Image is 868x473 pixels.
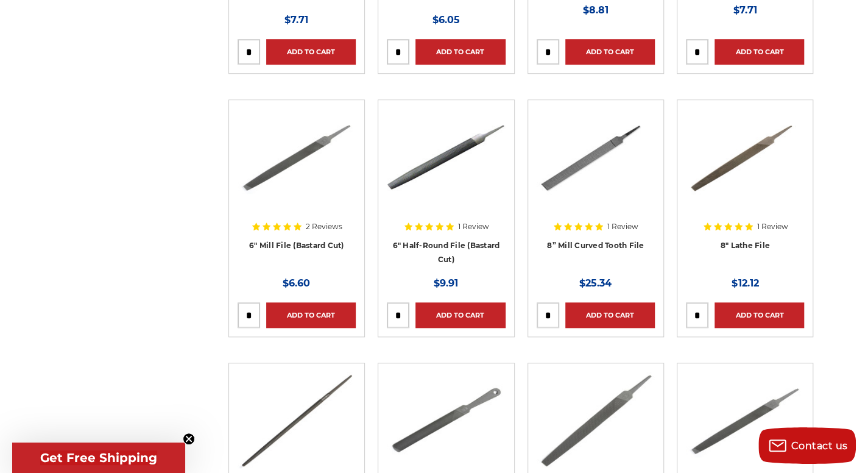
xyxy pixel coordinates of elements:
a: 6" Half round bastard file [387,108,505,265]
span: $7.71 [733,4,757,16]
img: 8" Mill Curved Tooth File with Tang [537,108,655,206]
a: Add to Cart [415,302,505,328]
span: $9.91 [434,277,458,289]
img: 8 Inch Lathe File, Single Cut [686,108,804,206]
span: $12.12 [732,277,758,289]
a: 8" Mill Curved Tooth File with Tang [537,108,655,265]
img: 6" Mill File Bastard Cut [238,108,356,206]
a: Add to Cart [266,39,356,65]
div: Get Free ShippingClose teaser [12,443,185,473]
a: Add to Cart [266,302,356,328]
span: $7.71 [284,14,308,26]
button: Close teaser [183,433,195,445]
span: $6.05 [432,14,460,26]
img: 8" Flat Bastard File [537,372,655,469]
img: 8 Inch Axe File with Handle [387,372,505,469]
span: $8.81 [583,4,609,16]
a: Add to Cart [715,39,804,65]
span: $25.34 [579,277,612,289]
img: 8" Mill File Bastard Cut [686,372,804,469]
span: Contact us [791,440,848,452]
span: $6.60 [283,277,310,289]
a: 8 Inch Lathe File, Single Cut [686,108,804,265]
a: 6" Mill File Bastard Cut [238,108,356,265]
span: Get Free Shipping [40,450,157,465]
img: 6" Half round bastard file [387,108,505,206]
img: 8 Inch Round File Bastard Cut, Double Cut [238,372,356,469]
a: Add to Cart [715,302,804,328]
a: Add to Cart [415,39,505,65]
a: Add to Cart [565,39,655,65]
a: Add to Cart [565,302,655,328]
button: Contact us [758,427,856,464]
